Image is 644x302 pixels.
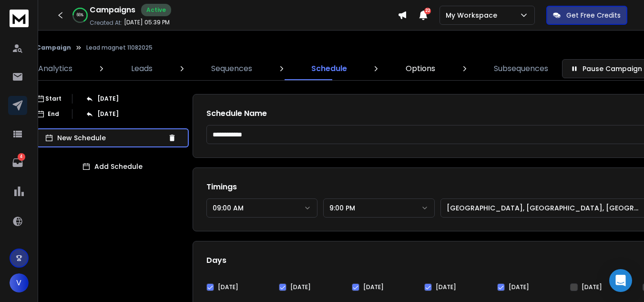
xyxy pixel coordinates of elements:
div: Active [141,4,171,16]
a: Leads [125,57,158,80]
p: [DATE] 05:39 PM [124,19,170,26]
p: Leads [131,63,153,74]
span: 22 [424,8,431,14]
button: Campaign [36,44,71,52]
p: 4 [18,153,25,161]
p: My Workspace [446,10,501,20]
button: 09:00 AM [206,198,318,218]
button: Get Free Credits [546,6,627,25]
button: Add Schedule [36,157,189,176]
label: [DATE] [218,283,238,291]
p: Sequences [211,63,252,74]
a: Sequences [205,57,258,80]
img: logo [10,10,29,27]
p: Schedule [311,63,347,74]
p: Subsequences [494,63,548,74]
h1: Campaigns [90,4,135,16]
a: 4 [8,153,27,172]
p: Start [45,95,61,103]
a: Options [400,57,441,80]
label: [DATE] [290,283,311,291]
p: 66 % [77,12,83,18]
p: Get Free Credits [566,10,621,20]
p: New Schedule [57,133,164,143]
p: Created At: [90,19,122,27]
a: Analytics [32,57,78,80]
p: Lead magnet 11082025 [86,44,153,52]
p: [DATE] [97,110,119,118]
button: V [10,273,29,292]
button: 9:00 PM [323,198,435,218]
a: Subsequences [488,57,554,80]
label: [DATE] [436,283,456,291]
p: [DATE] [97,95,119,103]
div: Open Intercom Messenger [609,269,632,292]
label: [DATE] [363,283,384,291]
label: [DATE] [582,283,602,291]
p: End [48,110,59,118]
a: Schedule [306,57,353,80]
p: Analytics [38,63,72,74]
p: Options [406,63,435,74]
label: [DATE] [509,283,529,291]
